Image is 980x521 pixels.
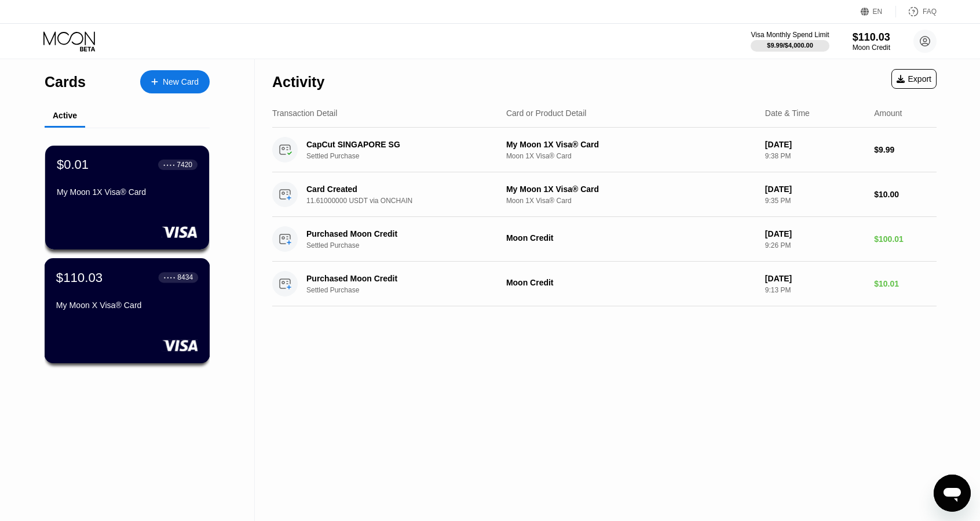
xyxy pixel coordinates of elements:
[306,229,495,238] div: Purchased Moon Credit
[897,74,931,84] div: Export
[853,31,890,44] div: $110.03
[306,140,495,149] div: CapCut SINGAPORE SG
[306,184,495,194] div: Card Created
[751,31,829,39] div: Visa Monthly Spend Limit
[765,241,865,249] div: 9:26 PM
[506,197,756,205] div: Moon 1X Visa® Card
[765,108,810,118] div: Date & Time
[934,475,971,512] iframe: Кнопка запуска окна обмена сообщениями
[896,6,937,17] div: FAQ
[306,152,509,160] div: Settled Purchase
[164,276,175,279] div: ● ● ● ●
[874,234,937,244] div: $100.01
[272,217,937,262] div: Purchased Moon CreditSettled PurchaseMoon Credit[DATE]9:26 PM$100.01
[923,8,937,16] div: FAQ
[163,77,199,87] div: New Card
[765,184,865,194] div: [DATE]
[163,163,175,167] div: ● ● ● ●
[506,184,756,194] div: My Moon 1X Visa® Card
[272,108,337,118] div: Transaction Detail
[861,6,896,17] div: EN
[306,197,509,205] div: 11.61000000 USDT via ONCHAIN
[140,70,210,93] div: New Card
[765,286,865,294] div: 9:13 PM
[506,108,587,118] div: Card or Product Detail
[57,157,89,172] div: $0.01
[765,274,865,283] div: [DATE]
[874,145,937,154] div: $9.99
[56,270,103,285] div: $110.03
[45,74,86,91] div: Cards
[765,140,865,149] div: [DATE]
[874,190,937,199] div: $10.00
[767,42,813,49] div: $9.99 / $4,000.00
[272,128,937,172] div: CapCut SINGAPORE SGSettled PurchaseMy Moon 1X Visa® CardMoon 1X Visa® Card[DATE]9:38 PM$9.99
[306,286,509,294] div: Settled Purchase
[53,111,77,120] div: Active
[177,161,192,169] div: 7420
[45,259,209,363] div: $110.03● ● ● ●8434My Moon X Visa® Card
[751,31,829,52] div: Visa Monthly Spend Limit$9.99/$4,000.00
[506,278,756,287] div: Moon Credit
[765,229,865,238] div: [DATE]
[506,233,756,243] div: Moon Credit
[891,69,937,89] div: Export
[272,74,324,91] div: Activity
[765,197,865,205] div: 9:35 PM
[306,241,509,249] div: Settled Purchase
[874,108,902,118] div: Amount
[853,31,890,52] div: $110.03Moon Credit
[306,274,495,283] div: Purchased Moon Credit
[874,279,937,288] div: $10.01
[853,44,890,52] div: Moon Credit
[57,187,198,197] div: My Moon 1X Visa® Card
[873,8,883,16] div: EN
[506,152,756,160] div: Moon 1X Visa® Card
[272,262,937,306] div: Purchased Moon CreditSettled PurchaseMoon Credit[DATE]9:13 PM$10.01
[56,301,198,310] div: My Moon X Visa® Card
[272,172,937,217] div: Card Created11.61000000 USDT via ONCHAINMy Moon 1X Visa® CardMoon 1X Visa® Card[DATE]9:35 PM$10.00
[765,152,865,160] div: 9:38 PM
[177,273,193,281] div: 8434
[506,140,756,149] div: My Moon 1X Visa® Card
[45,146,209,249] div: $0.01● ● ● ●7420My Moon 1X Visa® Card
